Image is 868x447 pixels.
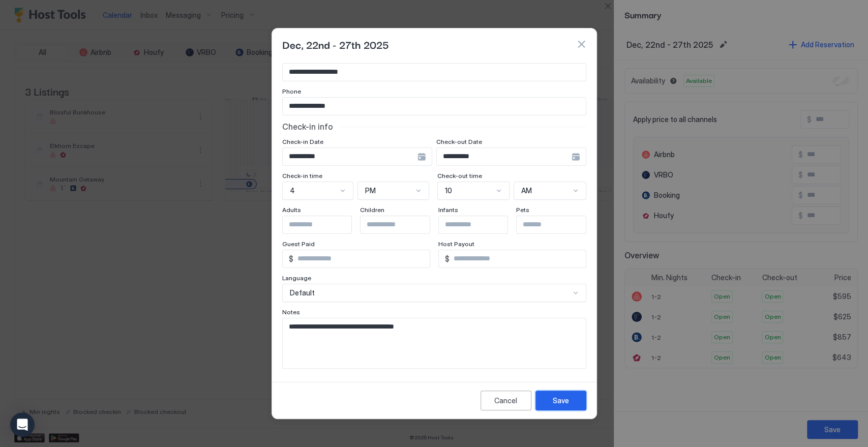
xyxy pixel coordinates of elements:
[360,206,384,214] span: Children
[450,250,586,267] input: Input Field
[282,274,311,282] span: Language
[282,37,389,52] span: Dec, 22nd - 27th 2025
[283,148,417,165] input: Input Field
[494,395,517,406] div: Cancel
[438,240,474,248] span: Host Payout
[517,216,600,233] input: Input Field
[445,254,450,263] span: $
[437,148,572,165] input: Input Field
[535,391,586,410] button: Save
[481,391,531,410] button: Cancel
[553,395,569,406] div: Save
[438,206,458,214] span: Infants
[445,186,452,195] span: 10
[283,98,586,115] input: Input Field
[290,186,295,195] span: 4
[289,254,293,263] span: $
[365,186,376,195] span: PM
[283,216,366,233] input: Input Field
[290,288,315,297] span: Default
[437,172,482,180] span: Check-out time
[439,216,522,233] input: Input Field
[282,122,333,132] span: Check-in info
[521,186,532,195] span: AM
[282,240,315,248] span: Guest Paid
[516,206,529,214] span: Pets
[282,172,322,180] span: Check-in time
[282,308,300,316] span: Notes
[283,318,578,368] textarea: Input Field
[282,87,301,95] span: Phone
[436,138,482,145] span: Check-out Date
[283,64,586,81] input: Input Field
[282,138,323,145] span: Check-in Date
[282,206,301,214] span: Adults
[361,216,444,233] input: Input Field
[293,250,430,267] input: Input Field
[10,412,35,437] div: Open Intercom Messenger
